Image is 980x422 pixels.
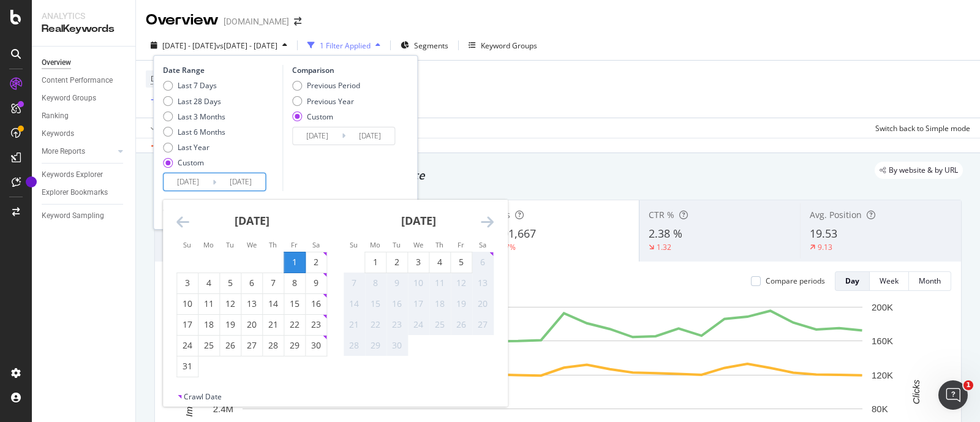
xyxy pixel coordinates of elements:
div: Analytics [42,10,126,22]
div: 6 [472,256,493,268]
div: 9 [386,277,407,289]
div: 21 [263,318,284,331]
div: 25 [198,339,219,352]
div: Content Performance [42,74,113,87]
td: Choose Friday, August 22, 2025 as your check-out date. It’s available. [284,314,306,335]
div: 23 [386,318,407,331]
text: 160K [872,336,893,346]
div: Custom [307,111,333,122]
div: Last 7 Days [178,80,217,91]
div: 3 [408,256,429,268]
div: 4 [429,256,450,268]
div: 14 [344,298,364,310]
div: 25 [429,318,450,331]
span: 3,501,667 [487,226,536,241]
td: Not available. Saturday, September 6, 2025 [472,252,494,273]
td: Not available. Sunday, September 7, 2025 [344,273,365,293]
div: [DOMAIN_NAME] [224,15,289,28]
small: Tu [226,240,234,249]
td: Not available. Tuesday, September 16, 2025 [386,293,408,314]
td: Selected as start date. Friday, August 1, 2025 [284,252,306,273]
div: More Reports [42,145,85,158]
div: 12 [220,298,241,310]
div: Move forward to switch to the next month. [481,214,494,230]
a: Keyword Groups [42,92,127,105]
div: 24 [408,318,429,331]
td: Not available. Monday, September 22, 2025 [365,314,386,335]
div: 17 [408,298,429,310]
td: Not available. Monday, September 29, 2025 [365,335,386,356]
td: Choose Friday, August 15, 2025 as your check-out date. It’s available. [284,293,306,314]
div: 24 [177,339,198,352]
td: Choose Monday, August 18, 2025 as your check-out date. It’s available. [198,314,220,335]
div: Day [845,276,859,286]
td: Not available. Saturday, September 27, 2025 [472,314,494,335]
div: 16 [386,298,407,310]
text: 120K [872,370,893,380]
input: End Date [216,173,265,190]
input: End Date [345,127,394,145]
small: Tu [393,240,401,249]
div: Date Range [163,65,279,75]
td: Choose Saturday, August 30, 2025 as your check-out date. It’s available. [306,335,327,356]
strong: [DATE] [235,213,269,228]
span: 2.38 % [649,226,682,241]
button: Segments [396,36,453,55]
div: Last 6 Months [178,127,225,137]
td: Choose Thursday, August 14, 2025 as your check-out date. It’s available. [263,293,284,314]
div: 30 [386,339,407,352]
div: 13 [241,298,262,310]
span: 1 [963,380,973,390]
td: Choose Saturday, August 2, 2025 as your check-out date. It’s available. [306,252,327,273]
td: Not available. Wednesday, September 10, 2025 [408,273,429,293]
span: CTR % [649,209,674,220]
div: 26 [220,339,241,352]
div: Custom [178,157,204,168]
td: Choose Thursday, August 7, 2025 as your check-out date. It’s available. [263,273,284,293]
small: Sa [312,240,320,249]
input: Start Date [293,127,342,145]
div: Last Year [178,142,209,153]
td: Not available. Saturday, September 20, 2025 [472,293,494,314]
div: Month [919,276,941,286]
strong: [DATE] [401,213,436,228]
div: Last 7 Days [163,80,225,91]
div: Last 6 Months [163,127,225,137]
iframe: Intercom live chat [938,380,968,410]
td: Not available. Wednesday, September 17, 2025 [408,293,429,314]
div: Last Year [163,142,225,153]
div: Tooltip anchor [26,176,37,187]
a: Keywords Explorer [42,168,127,181]
td: Choose Thursday, September 4, 2025 as your check-out date. It’s available. [429,252,451,273]
td: Choose Sunday, August 17, 2025 as your check-out date. It’s available. [177,314,198,335]
div: 8 [365,277,386,289]
span: 19.53 [810,226,837,241]
div: 20 [241,318,262,331]
td: Choose Thursday, August 21, 2025 as your check-out date. It’s available. [263,314,284,335]
td: Choose Monday, August 25, 2025 as your check-out date. It’s available. [198,335,220,356]
text: Impressions [184,367,194,416]
div: 28 [344,339,364,352]
input: Start Date [164,173,213,190]
div: Overview [42,56,71,69]
td: Not available. Friday, September 26, 2025 [451,314,472,335]
div: 10 [177,298,198,310]
button: Add Filter [146,93,195,108]
div: Ranking [42,110,69,122]
td: Choose Sunday, August 3, 2025 as your check-out date. It’s available. [177,273,198,293]
td: Choose Wednesday, August 27, 2025 as your check-out date. It’s available. [241,335,263,356]
div: Crawl Date [184,391,222,402]
small: Sa [479,240,486,249]
div: Previous Period [292,80,360,91]
div: 15 [365,298,386,310]
div: 29 [365,339,386,352]
small: Su [350,240,358,249]
div: 23 [306,318,326,331]
div: Compare periods [766,276,825,286]
text: 80K [872,404,888,414]
small: Th [269,240,277,249]
div: Week [880,276,899,286]
div: 26 [451,318,472,331]
text: Clicks [911,379,921,404]
div: 5 [451,256,472,268]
